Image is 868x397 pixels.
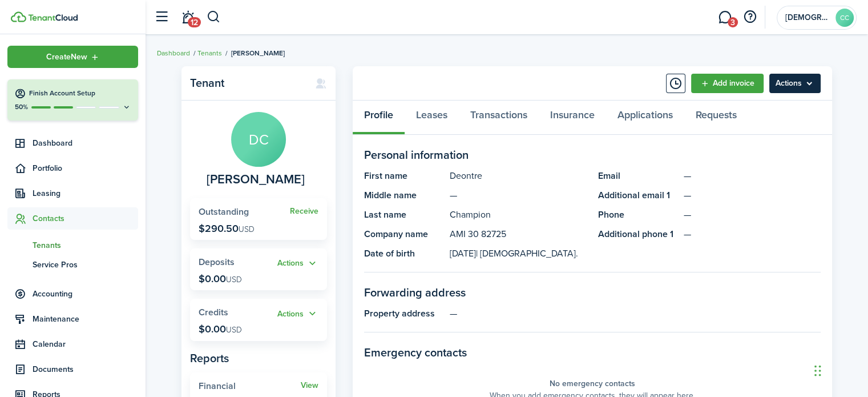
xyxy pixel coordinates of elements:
span: Catholic Charities of Northern Nevada [785,14,831,22]
a: Service Pros [7,255,138,274]
button: Open menu [769,74,821,93]
span: Deontre Champion [207,173,305,187]
span: 3 [728,17,738,27]
button: Actions [277,307,318,320]
panel-main-subtitle: Reports [190,350,327,367]
span: Calendar [33,338,138,350]
span: [PERSON_NAME] [231,48,285,58]
a: Tenants [7,235,138,255]
span: Tenants [33,239,138,251]
button: Search [207,7,221,27]
span: 12 [188,17,201,27]
span: Credits [199,306,228,319]
avatar-text: DC [231,112,286,167]
a: Dashboard [7,132,138,154]
a: View [301,381,318,390]
panel-main-title: Phone [598,208,678,222]
a: Messaging [714,3,736,32]
span: Dashboard [33,137,138,149]
div: Drag [814,354,821,388]
span: Accounting [33,288,138,300]
button: Open menu [277,257,318,270]
panel-main-placeholder-title: No emergency contacts [550,378,635,390]
panel-main-description: — [450,189,587,202]
span: Documents [33,363,138,375]
span: USD [226,324,242,336]
button: Open resource center [740,7,760,27]
panel-main-title: Date of birth [364,247,444,260]
panel-main-title: Tenant [190,77,304,90]
iframe: Chat Widget [811,342,868,397]
p: $0.00 [199,323,242,335]
panel-main-title: Middle name [364,189,444,202]
panel-main-title: Additional phone 1 [598,227,678,241]
panel-main-section-title: Forwarding address [364,284,821,301]
span: USD [226,274,242,286]
p: $290.50 [199,223,255,234]
img: TenantCloud [28,14,78,21]
panel-main-title: Property address [364,307,444,320]
panel-main-description: — [450,307,821,320]
h4: Finish Account Setup [29,89,131,98]
button: Finish Account Setup50% [7,79,138,121]
span: Leasing [33,187,138,199]
panel-main-title: Last name [364,208,444,222]
panel-main-title: Company name [364,227,444,241]
button: Open sidebar [151,6,172,28]
panel-main-title: First name [364,169,444,183]
button: Open menu [7,46,138,68]
span: Maintenance [33,313,138,325]
a: Applications [606,101,684,135]
span: | [DEMOGRAPHIC_DATA]. [476,247,578,260]
span: Outstanding [199,205,249,218]
button: Open menu [277,307,318,320]
span: Service Pros [33,259,138,271]
span: Portfolio [33,162,138,174]
panel-main-title: Additional email 1 [598,189,678,202]
a: Add invoice [691,74,764,93]
panel-main-description: Deontre [450,169,587,183]
a: Receive [290,207,318,216]
avatar-text: CC [835,9,854,27]
img: TenantCloud [11,11,26,22]
p: 50% [14,102,29,112]
panel-main-section-title: Personal information [364,146,821,163]
span: Create New [46,53,87,61]
span: USD [239,223,255,235]
a: Requests [684,101,748,135]
span: Deposits [199,255,235,268]
a: Insurance [539,101,606,135]
panel-main-title: Email [598,169,678,183]
button: Actions [277,257,318,270]
a: Dashboard [157,48,190,58]
button: Timeline [666,74,685,93]
a: Tenants [197,48,222,58]
p: $0.00 [199,273,242,284]
panel-main-description: Champion [450,208,587,222]
widget-stats-title: Financial [199,381,301,391]
a: Notifications [177,3,199,32]
panel-main-description: [DATE] [450,247,587,260]
panel-main-section-title: Emergency contacts [364,344,821,361]
panel-main-description: AMI 30 82725 [450,227,587,241]
menu-btn: Actions [769,74,821,93]
a: Leases [405,101,459,135]
span: Contacts [33,212,138,224]
a: Transactions [459,101,539,135]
